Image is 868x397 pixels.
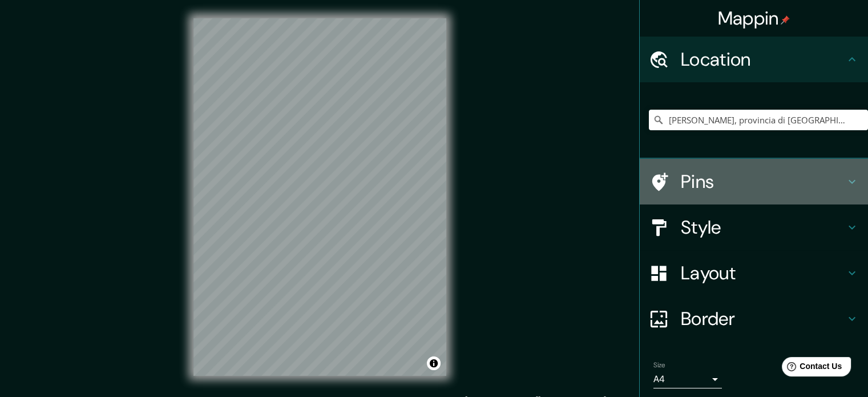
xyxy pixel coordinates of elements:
[681,262,845,284] h4: Layout
[681,216,845,239] h4: Style
[640,204,868,250] div: Style
[781,15,790,25] img: pin-icon.png
[640,296,868,342] div: Border
[649,110,868,130] input: Pick your city or area
[681,307,845,330] h4: Border
[681,48,845,71] h4: Location
[640,37,868,82] div: Location
[193,18,446,376] canvas: Map
[427,356,441,370] button: Toggle attribution
[640,250,868,296] div: Layout
[718,7,790,30] h4: Mappin
[766,352,855,384] iframe: Help widget launcher
[653,370,722,388] div: A4
[653,360,665,370] label: Size
[681,170,845,193] h4: Pins
[640,159,868,204] div: Pins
